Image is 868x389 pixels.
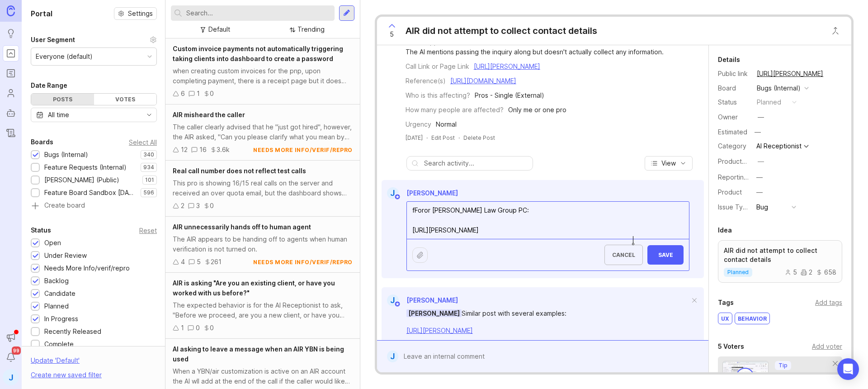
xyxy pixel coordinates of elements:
div: Open [44,238,61,248]
div: Votes [94,94,157,105]
a: AIR unnecessarily hands off to human agentThe AIR appears to be handing off to agents when human ... [165,217,360,273]
div: needs more info/verif/repro [253,258,353,266]
div: J [3,369,19,385]
div: 4 [181,257,185,267]
div: 5 [197,257,201,267]
svg: toggle icon [142,111,156,119]
div: — [752,126,764,138]
div: In Progress [44,314,78,324]
div: Owner [718,112,750,122]
a: Portal [3,45,19,62]
div: 0 [210,201,214,211]
p: 101 [145,176,154,184]
div: Status [718,97,750,107]
div: UX [718,313,732,324]
div: Planned [44,301,69,311]
div: — [756,172,763,182]
div: J [387,294,399,306]
div: 1 [181,323,184,333]
div: Bugs (Internal) [757,83,801,93]
div: Bug [756,202,768,212]
div: 261 [211,257,222,267]
div: The AIR appears to be handing off to agents when human verification is not turned on. [173,234,353,254]
button: Announcements [3,329,19,346]
label: Product [718,188,742,196]
div: The caller clearly advised that he "just got hired", however, the AIR asked, "Can you please clar... [173,122,353,142]
div: Feature Board Sandbox [DATE] [44,188,136,198]
div: Candidate [44,289,75,299]
button: View [645,156,693,171]
div: 0 [196,323,200,333]
button: Save [647,245,684,265]
div: User Segment [31,34,75,45]
div: Posts [31,94,94,105]
button: Close button [826,22,844,40]
div: 3 [196,201,200,211]
input: Search... [186,8,331,18]
div: when creating custom invoices for the pnp, upon completing payment, there is a receipt page but i... [173,66,353,86]
label: ProductboardID [718,157,766,165]
time: [DATE] [406,134,423,141]
div: behavior [735,313,769,324]
div: Complete [44,339,74,349]
button: Notifications [3,349,19,365]
a: AIR did not attempt to collect contact detailsplanned52658 [718,240,842,283]
span: View [661,159,676,168]
a: J[PERSON_NAME] [382,187,458,199]
input: Search activity... [424,158,528,168]
div: 1 [197,89,200,99]
button: ProductboardID [755,156,767,167]
p: planned [727,269,749,276]
span: AIR misheard the caller [173,111,245,119]
div: Idea [718,225,732,236]
div: Under Review [44,251,87,261]
div: Feature Requests (Internal) [44,162,127,172]
div: Urgency [406,119,431,129]
div: J [387,351,398,362]
div: AI Receptionist [756,143,802,149]
span: AI asking to leave a message when an AIR YBN is being used [173,345,344,363]
span: Cancel [612,251,635,258]
div: — [758,157,764,166]
button: Cancel [604,245,643,265]
a: Ideas [3,25,19,42]
p: 340 [143,151,154,158]
label: Reporting Team [718,173,766,181]
span: [PERSON_NAME] [406,189,458,197]
a: [URL][PERSON_NAME] [754,68,826,80]
div: All time [48,110,69,120]
div: needs more info/verif/repro [253,146,353,154]
div: 2 [181,201,184,211]
div: How many people are affected? [406,105,504,115]
div: Delete Post [463,134,495,142]
div: Open Intercom Messenger [837,358,859,380]
span: Custom invoice payments not automatically triggering taking clients into dashboard to create a pa... [173,45,343,62]
div: Everyone (default) [36,52,93,62]
div: · [426,134,428,142]
div: This pro is showing 16/15 real calls on the server and received an over quota email, but the dash... [173,178,353,198]
div: Create new saved filter [31,370,102,380]
a: AIR misheard the callerThe caller clearly advised that he "just got hired", however, the AIR aske... [165,104,360,161]
div: The expected behavior is for the AI Receptionist to ask, "Before we proceed, are you a new client... [173,300,353,320]
div: [PERSON_NAME] (Public) [44,175,119,185]
div: 16 [199,145,207,155]
span: Save [655,251,676,258]
a: [URL][PERSON_NAME] [406,327,473,334]
span: [PERSON_NAME] [406,309,462,317]
span: [PERSON_NAME] [406,296,458,304]
span: Settings [128,9,153,18]
div: Update ' Default ' [31,356,80,370]
div: Category [718,141,750,151]
div: · [458,134,460,142]
a: Create board [31,202,157,210]
div: Reset [139,228,157,233]
div: Trending [297,24,325,34]
div: J [387,187,399,199]
div: Public link [718,69,750,79]
div: Add voter [812,342,842,351]
textarea: fForor [PERSON_NAME] Law Group PC: [URL][PERSON_NAME] [407,202,689,239]
span: AIR is asking "Are you an existing client, or have you worked with us before?" [173,279,335,297]
span: Real call number does not reflect test calls [173,167,306,175]
a: J[PERSON_NAME] [382,294,458,306]
a: Custom invoice payments not automatically triggering taking clients into dashboard to create a pa... [165,38,360,104]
